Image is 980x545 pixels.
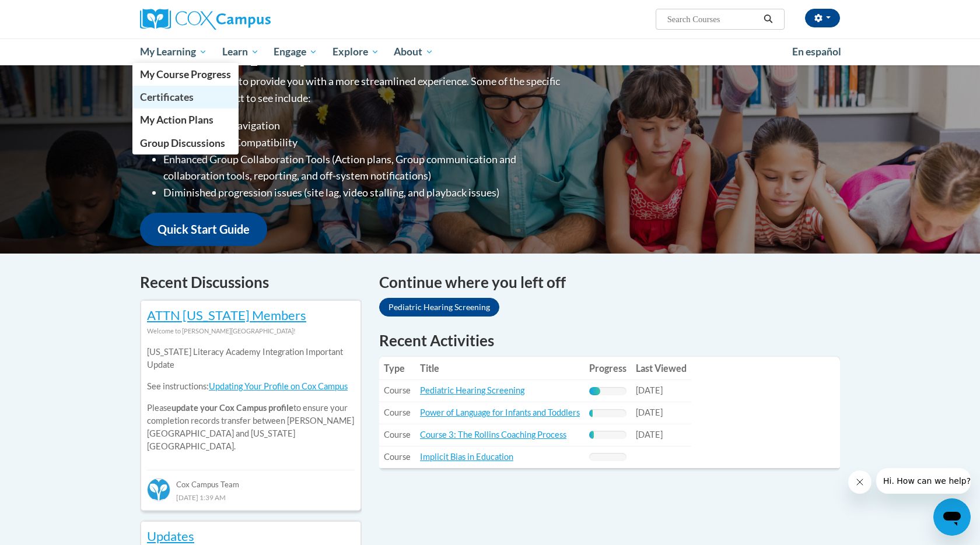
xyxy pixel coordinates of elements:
div: Main menu [123,38,857,65]
button: Search [759,12,777,26]
span: Course [384,407,411,417]
li: Greater Device Compatibility [163,134,563,151]
div: Cox Campus Team [147,470,355,491]
a: About [387,38,442,65]
a: My Learning [132,38,215,65]
a: Course 3: The Rollins Coaching Process [420,430,566,439]
th: Last Viewed [631,357,691,380]
a: My Course Progress [132,63,239,86]
a: Updates [147,528,194,544]
span: My Action Plans [140,114,213,126]
a: Explore [325,38,387,65]
iframe: Message from company [876,468,971,494]
a: Power of Language for Infants and Toddlers [420,407,580,417]
span: My Learning [140,45,207,59]
a: My Action Plans [132,108,239,131]
input: Search Courses [666,12,759,26]
span: Course [384,452,411,462]
li: Diminished progression issues (site lag, video stalling, and playback issues) [163,184,563,201]
div: Progress, % [589,431,594,439]
p: See instructions: [147,380,355,393]
a: Certificates [132,86,239,108]
div: Progress, % [589,387,600,395]
img: Cox Campus [140,9,271,30]
a: En español [785,40,849,64]
span: En español [792,45,841,58]
h4: Continue where you left off [379,271,840,294]
span: [DATE] [636,407,663,417]
span: Learn [222,45,259,59]
th: Type [379,357,415,380]
a: ATTN [US_STATE] Members [147,307,306,323]
span: Group Discussions [140,137,225,149]
h1: Recent Activities [379,330,840,351]
th: Progress [584,357,631,380]
span: Certificates [140,91,194,103]
div: Progress, % [589,409,593,417]
p: [US_STATE] Literacy Academy Integration Important Update [147,346,355,371]
p: Overall, we are proud to provide you with a more streamlined experience. Some of the specific cha... [140,73,563,107]
a: Learn [215,38,267,65]
div: Please to ensure your completion records transfer between [PERSON_NAME][GEOGRAPHIC_DATA] and [US_... [147,337,355,462]
li: Improved Site Navigation [163,117,563,134]
span: Course [384,430,411,439]
img: Cox Campus Team [147,478,170,501]
a: Group Discussions [132,132,239,154]
a: Updating Your Profile on Cox Campus [209,381,348,391]
a: Pediatric Hearing Screening [420,385,524,395]
a: Pediatric Hearing Screening [379,298,499,317]
span: Engage [274,45,317,59]
a: Engage [266,38,325,65]
li: Enhanced Group Collaboration Tools (Action plans, Group communication and collaboration tools, re... [163,151,563,185]
h4: Recent Discussions [140,271,362,294]
div: Welcome to [PERSON_NAME][GEOGRAPHIC_DATA]! [147,325,355,337]
span: About [394,45,433,59]
span: [DATE] [636,385,663,395]
span: Course [384,385,411,395]
span: [DATE] [636,430,663,439]
b: update your Cox Campus profile [171,403,293,413]
span: My Course Progress [140,68,231,80]
span: Explore [332,45,379,59]
iframe: Button to launch messaging window [933,498,971,536]
button: Account Settings [805,9,840,27]
a: Quick Start Guide [140,213,267,246]
th: Title [415,357,584,380]
iframe: Close message [848,470,871,494]
div: [DATE] 1:39 AM [147,491,355,504]
a: Implicit Bias in Education [420,452,513,462]
a: Cox Campus [140,9,362,30]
